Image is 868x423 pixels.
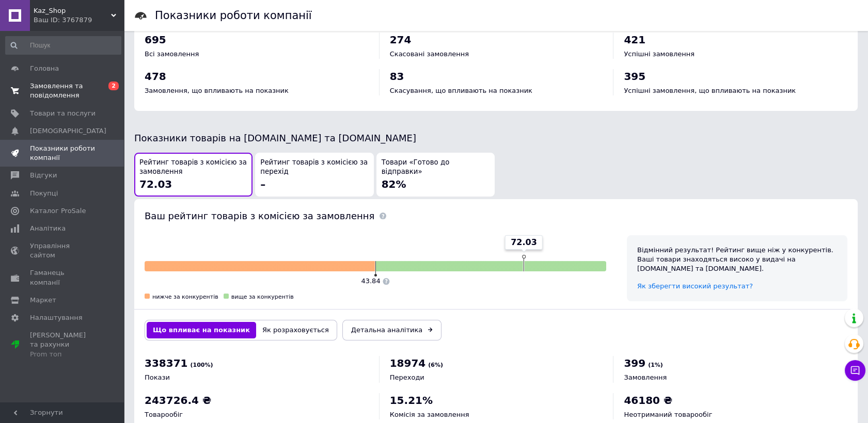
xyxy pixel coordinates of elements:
[145,357,188,369] span: 338371
[134,153,252,197] button: Рейтинг товарів з комісією за замовлення72.03
[648,362,663,368] span: (1%)
[382,158,490,177] span: Товари «Готово до відправки»
[390,394,433,406] span: 15.21%
[511,237,537,248] span: 72.03
[624,411,712,418] span: Неотриманий товарообіг
[30,189,58,198] span: Покупці
[145,34,166,46] span: 695
[30,82,96,100] span: Замовлення та повідомлення
[260,158,368,177] span: Рейтинг товарів з комісією за перехід
[152,294,218,300] span: нижче за конкурентів
[155,9,312,22] h1: Показники роботи компанії
[139,178,172,190] span: 72.03
[30,296,56,305] span: Маркет
[30,64,59,73] span: Головна
[390,50,469,58] span: Скасовані замовлення
[30,144,96,162] span: Показники роботи компанії
[256,322,335,338] button: Як розраховується
[361,277,380,285] span: 43.84
[30,313,83,322] span: Налаштування
[145,394,211,406] span: 243726.4 ₴
[30,171,57,180] span: Відгуки
[624,373,667,381] span: Замовлення
[30,350,96,359] div: Prom топ
[428,362,443,368] span: (6%)
[390,34,412,46] span: 274
[145,411,183,418] span: Товарообіг
[30,331,96,359] span: [PERSON_NAME] та рахунки
[145,87,289,94] span: Замовлення, що впливають на показник
[30,206,86,216] span: Каталог ProSale
[255,153,373,197] button: Рейтинг товарів з комісією за перехід–
[139,158,247,177] span: Рейтинг товарів з комісією за замовлення
[145,70,166,83] span: 478
[624,70,645,83] span: 395
[108,82,119,90] span: 2
[624,34,645,46] span: 421
[624,357,645,369] span: 399
[342,320,441,340] a: Детальна аналітика
[34,6,111,15] span: Kaz_Shop
[34,15,124,25] div: Ваш ID: 3767879
[145,373,170,381] span: Покази
[231,294,294,300] span: вище за конкурентів
[390,373,424,381] span: Переходи
[624,50,695,58] span: Успішні замовлення
[637,282,753,290] a: Як зберегти високий результат?
[145,50,199,58] span: Всі замовлення
[260,178,265,190] span: –
[390,70,404,83] span: 83
[30,109,96,118] span: Товари та послуги
[30,126,106,136] span: [DEMOGRAPHIC_DATA]
[30,241,96,260] span: Управління сайтом
[191,362,213,368] span: (100%)
[624,87,796,94] span: Успішні замовлення, що впливають на показник
[624,394,672,406] span: 46180 ₴
[845,360,865,381] button: Чат з покупцем
[376,153,495,197] button: Товари «Готово до відправки»82%
[382,178,406,190] span: 82%
[637,246,837,274] div: Відмінний результат! Рейтинг вище ніж у конкурентів. Ваші товари знаходяться високо у видачі на [...
[30,268,96,287] span: Гаманець компанії
[147,322,256,338] button: Що впливає на показник
[134,133,416,143] span: Показники товарів на [DOMAIN_NAME] та [DOMAIN_NAME]
[390,87,532,94] span: Скасування, що впливають на показник
[30,224,66,233] span: Аналітика
[390,411,469,418] span: Комісія за замовлення
[145,210,374,221] span: Ваш рейтинг товарів з комісією за замовлення
[390,357,426,369] span: 18974
[5,36,121,55] input: Пошук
